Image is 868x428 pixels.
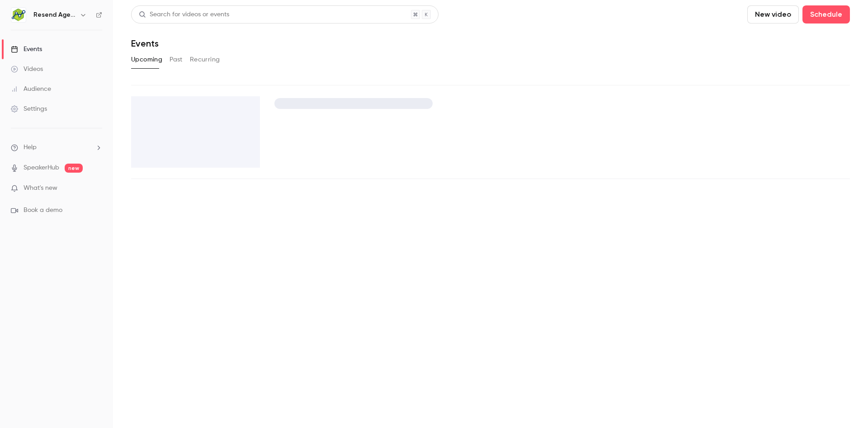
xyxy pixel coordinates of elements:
img: Resend Agency Kft [11,8,26,22]
span: new [65,164,83,173]
span: Help [24,143,37,152]
span: Book a demo [24,206,62,215]
h1: Events [131,38,159,49]
div: Videos [11,65,43,74]
li: help-dropdown-opener [11,143,102,152]
button: Recurring [190,52,220,67]
button: Upcoming [131,52,162,67]
h6: Resend Agency Kft [33,10,76,19]
button: Past [170,52,183,67]
span: What's new [24,183,57,193]
button: Schedule [802,5,850,24]
div: Events [11,45,42,54]
div: Search for videos or events [139,10,229,19]
div: Settings [11,104,47,113]
a: SpeakerHub [24,163,59,173]
div: Audience [11,85,51,94]
button: New video [747,5,799,24]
